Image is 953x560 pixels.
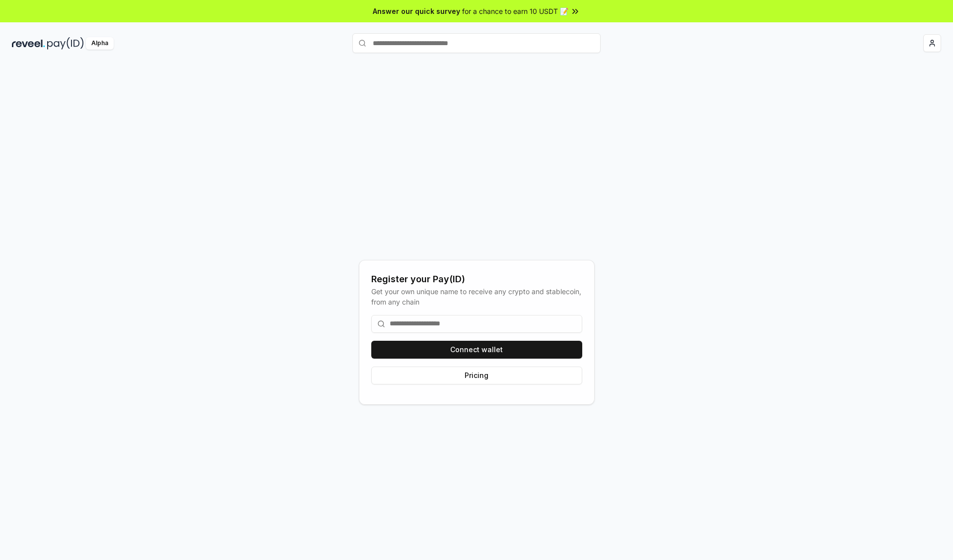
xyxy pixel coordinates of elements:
button: Pricing [371,367,582,384]
div: Register your Pay(ID) [371,272,582,286]
img: reveel_dark [12,37,45,50]
button: Connect wallet [371,341,582,359]
span: Answer our quick survey [373,6,460,16]
img: pay_id [47,37,84,50]
span: for a chance to earn 10 USDT 📝 [462,6,568,16]
div: Get your own unique name to receive any crypto and stablecoin, from any chain [371,286,582,307]
div: Alpha [86,37,114,50]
